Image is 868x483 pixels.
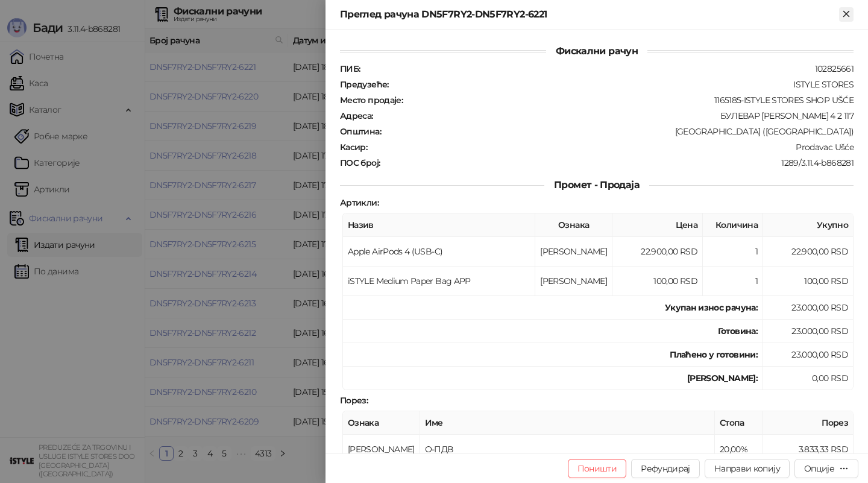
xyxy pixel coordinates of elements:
[343,213,535,237] th: Назив
[420,411,715,435] th: Име
[343,411,420,435] th: Ознака
[546,45,647,57] span: Фискални рачун
[670,349,758,360] strong: Плаћено у готовини:
[705,459,790,478] button: Направи копију
[703,213,763,237] th: Количина
[763,213,854,237] th: Укупно
[368,142,855,153] div: Prodavac Ušće
[718,326,758,336] strong: Готовина :
[804,463,834,474] div: Опције
[343,267,535,296] td: iSTYLE Medium Paper Bag APP
[420,435,715,464] td: О-ПДВ
[763,296,854,320] td: 23.000,00 RSD
[794,459,858,478] button: Опције
[544,179,649,191] span: Промет - Продаја
[340,79,389,90] strong: Предузеће :
[763,411,854,435] th: Порез
[612,213,703,237] th: Цена
[343,237,535,267] td: Apple AirPods 4 (USB-C)
[665,302,758,313] strong: Укупан износ рачуна :
[839,7,854,22] button: Close
[703,237,763,267] td: 1
[343,435,420,464] td: [PERSON_NAME]
[382,126,855,137] div: [GEOGRAPHIC_DATA] ([GEOGRAPHIC_DATA])
[390,79,855,90] div: ISTYLE STORES
[340,63,360,74] strong: ПИБ :
[340,7,839,22] div: Преглед рачуна DN5F7RY2-DN5F7RY2-6221
[535,213,612,237] th: Ознака
[612,237,703,267] td: 22.900,00 RSD
[714,463,780,474] span: Направи копију
[404,95,855,106] div: 1165185-ISTYLE STORES SHOP UŠĆE
[715,435,763,464] td: 20,00%
[374,110,855,121] div: БУЛЕВАР [PERSON_NAME] 4 2 117
[340,126,381,137] strong: Општина :
[340,142,367,153] strong: Касир :
[763,367,854,390] td: 0,00 RSD
[763,320,854,343] td: 23.000,00 RSD
[340,197,379,208] strong: Артикли :
[715,411,763,435] th: Стопа
[535,237,612,267] td: [PERSON_NAME]
[535,267,612,296] td: [PERSON_NAME]
[763,435,854,464] td: 3.833,33 RSD
[340,395,368,406] strong: Порез :
[763,267,854,296] td: 100,00 RSD
[361,63,855,74] div: 102825661
[340,157,380,168] strong: ПОС број :
[381,157,855,168] div: 1289/3.11.4-b868281
[763,343,854,367] td: 23.000,00 RSD
[612,267,703,296] td: 100,00 RSD
[631,459,700,478] button: Рефундирај
[703,267,763,296] td: 1
[340,95,403,106] strong: Место продаје :
[763,237,854,267] td: 22.900,00 RSD
[687,373,758,384] strong: [PERSON_NAME]:
[340,110,373,121] strong: Адреса :
[568,459,627,478] button: Поништи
